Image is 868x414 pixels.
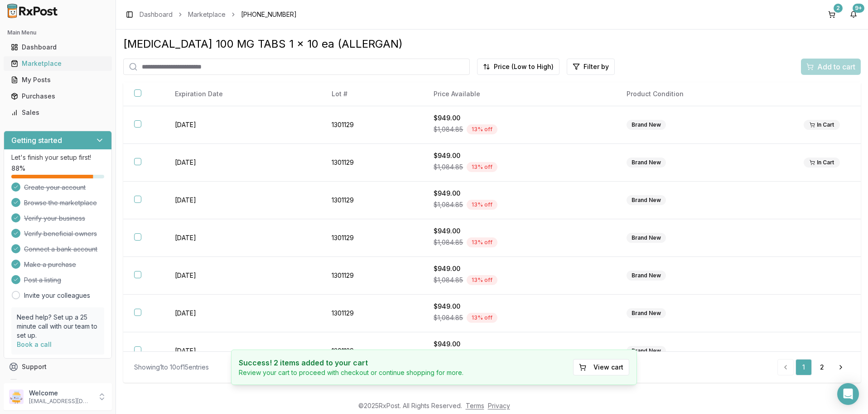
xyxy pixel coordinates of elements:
[434,276,463,285] span: $1,084.85
[164,257,321,295] td: [DATE]
[825,7,839,22] button: 2
[832,359,850,375] a: Go to next page
[17,340,52,348] a: Book a call
[434,313,463,322] span: $1,084.85
[7,29,108,36] h2: Main Menu
[22,379,53,388] span: Feedback
[7,39,108,55] a: Dashboard
[434,163,463,172] span: $1,084.85
[434,302,604,311] div: $949.00
[164,182,321,219] td: [DATE]
[846,7,861,22] button: 9+
[29,389,92,398] p: Welcome
[11,75,105,84] div: My Posts
[4,4,62,18] img: RxPost Logo
[466,402,484,409] a: Terms
[796,359,812,375] a: 1
[29,398,92,405] p: [EMAIL_ADDRESS][DOMAIN_NAME]
[467,162,497,172] div: 13 % off
[467,275,497,285] div: 13 % off
[321,332,423,370] td: 1301129
[11,43,105,52] div: Dashboard
[11,135,62,146] h3: Getting started
[11,164,25,173] span: 88 %
[24,260,76,269] span: Make a purchase
[627,346,666,356] div: Brand New
[140,10,297,19] nav: breadcrumb
[853,4,864,13] div: 9+
[4,359,112,375] button: Support
[321,82,423,106] th: Lot #
[24,291,90,300] a: Invite your colleagues
[627,308,666,318] div: Brand New
[434,238,463,247] span: $1,084.85
[4,56,112,71] button: Marketplace
[804,158,840,168] div: In Cart
[11,92,105,101] div: Purchases
[627,195,666,205] div: Brand New
[164,106,321,144] td: [DATE]
[164,295,321,332] td: [DATE]
[434,227,604,236] div: $949.00
[7,104,108,121] a: Sales
[241,10,297,19] span: [PHONE_NUMBER]
[134,363,209,372] div: Showing 1 to 10 of 15 entries
[494,62,554,71] span: Price (Low to High)
[321,182,423,219] td: 1301129
[834,4,843,13] div: 2
[7,88,108,104] a: Purchases
[24,198,97,207] span: Browse the marketplace
[434,200,463,209] span: $1,084.85
[4,73,112,87] button: My Posts
[627,120,666,130] div: Brand New
[11,59,105,68] div: Marketplace
[4,105,112,120] button: Sales
[140,10,173,19] a: Dashboard
[488,402,510,409] a: Privacy
[434,151,604,160] div: $949.00
[7,55,108,72] a: Marketplace
[164,144,321,182] td: [DATE]
[11,153,104,162] p: Let's finish your setup first!
[4,89,112,103] button: Purchases
[627,158,666,168] div: Brand New
[583,62,609,71] span: Filter by
[616,82,793,106] th: Product Condition
[24,276,61,285] span: Post a listing
[567,59,615,75] button: Filter by
[123,37,861,51] div: [MEDICAL_DATA] 100 MG TABS 1 x 10 ea (ALLERGAN)
[804,120,840,130] div: In Cart
[11,108,105,117] div: Sales
[434,113,604,123] div: $949.00
[627,233,666,243] div: Brand New
[321,219,423,257] td: 1301129
[4,40,112,54] button: Dashboard
[239,368,463,377] p: Review your cart to proceed with checkout or continue shopping for more.
[24,229,97,238] span: Verify beneficial owners
[477,59,559,75] button: Price (Low to High)
[24,245,97,254] span: Connect a bank account
[814,359,830,375] a: 2
[239,357,463,368] h4: Success! 2 items added to your cart
[321,106,423,144] td: 1301129
[434,340,604,349] div: $949.00
[7,72,108,88] a: My Posts
[467,237,497,247] div: 13 % off
[777,359,850,375] nav: pagination
[573,359,629,375] button: View cart
[837,383,859,405] div: Open Intercom Messenger
[434,189,604,198] div: $949.00
[423,82,615,106] th: Price Available
[164,82,321,106] th: Expiration Date
[467,200,497,210] div: 13 % off
[321,295,423,332] td: 1301129
[434,264,604,273] div: $949.00
[4,375,112,391] button: Feedback
[321,257,423,295] td: 1301129
[24,183,86,192] span: Create your account
[17,313,99,340] p: Need help? Set up a 25 minute call with our team to set up.
[164,219,321,257] td: [DATE]
[467,313,497,323] div: 13 % off
[627,271,666,281] div: Brand New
